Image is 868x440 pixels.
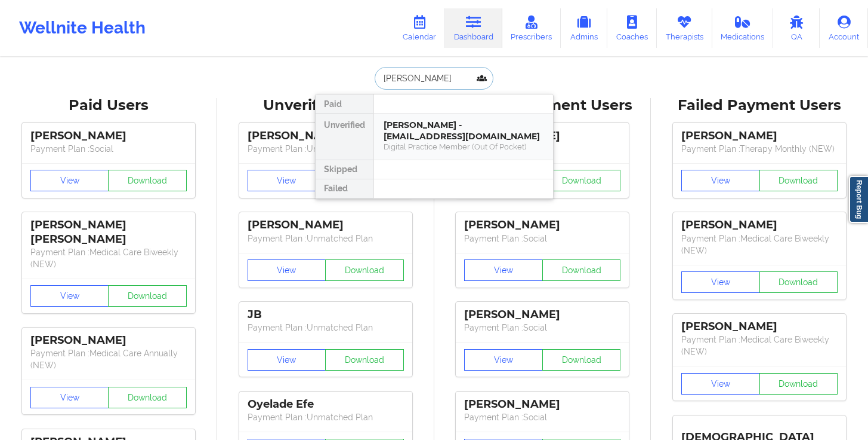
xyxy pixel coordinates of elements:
[681,143,838,155] p: Payment Plan : Therapy Monthly (NEW)
[108,285,187,307] button: Download
[464,349,543,371] button: View
[30,347,187,371] p: Payment Plan : Medical Care Annually (NEW)
[325,349,404,371] button: Download
[607,8,657,48] a: Coaches
[30,143,187,155] p: Payment Plan : Social
[384,142,543,152] div: Digital Practice Member (Out Of Pocket)
[248,170,326,191] button: View
[248,411,404,423] p: Payment Plan : Unmatched Plan
[248,218,404,232] div: [PERSON_NAME]
[445,8,502,48] a: Dashboard
[108,387,187,408] button: Download
[316,160,373,179] div: Skipped
[464,322,620,334] p: Payment Plan : Social
[759,170,838,191] button: Download
[316,114,373,160] div: Unverified
[464,411,620,423] p: Payment Plan : Social
[30,246,187,270] p: Payment Plan : Medical Care Biweekly (NEW)
[849,176,868,223] a: Report Bug
[681,218,838,232] div: [PERSON_NAME]
[30,170,109,191] button: View
[681,170,760,191] button: View
[384,120,543,142] div: [PERSON_NAME] - [EMAIL_ADDRESS][DOMAIN_NAME]
[542,170,621,191] button: Download
[248,398,404,411] div: Oyelade Efe
[316,94,373,114] div: Paid
[464,233,620,245] p: Payment Plan : Social
[542,259,621,281] button: Download
[248,308,404,322] div: JB
[681,373,760,395] button: View
[681,271,760,293] button: View
[30,129,187,143] div: [PERSON_NAME]
[542,349,621,371] button: Download
[226,96,426,115] div: Unverified Users
[8,96,209,115] div: Paid Users
[325,259,404,281] button: Download
[681,320,838,334] div: [PERSON_NAME]
[30,285,109,307] button: View
[30,218,187,246] div: [PERSON_NAME] [PERSON_NAME]
[681,129,838,143] div: [PERSON_NAME]
[681,233,838,256] p: Payment Plan : Medical Care Biweekly (NEW)
[248,233,404,245] p: Payment Plan : Unmatched Plan
[502,8,561,48] a: Prescribers
[773,8,820,48] a: QA
[464,259,543,281] button: View
[820,8,868,48] a: Account
[712,8,774,48] a: Medications
[248,143,404,155] p: Payment Plan : Unmatched Plan
[248,349,326,371] button: View
[659,96,860,115] div: Failed Payment Users
[30,387,109,408] button: View
[108,170,187,191] button: Download
[248,259,326,281] button: View
[464,398,620,411] div: [PERSON_NAME]
[248,322,404,334] p: Payment Plan : Unmatched Plan
[759,271,838,293] button: Download
[248,129,404,143] div: [PERSON_NAME]
[464,218,620,232] div: [PERSON_NAME]
[759,373,838,395] button: Download
[681,334,838,357] p: Payment Plan : Medical Care Biweekly (NEW)
[316,179,373,198] div: Failed
[30,334,187,347] div: [PERSON_NAME]
[561,8,607,48] a: Admins
[394,8,445,48] a: Calendar
[464,308,620,322] div: [PERSON_NAME]
[657,8,712,48] a: Therapists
